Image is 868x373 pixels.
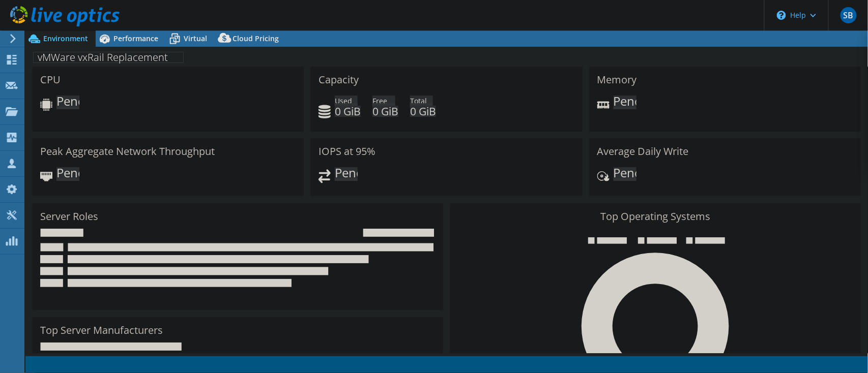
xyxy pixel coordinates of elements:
span: Performance [113,34,158,43]
span: Used [335,96,358,106]
svg: \n [777,11,786,20]
span: Free [372,96,395,106]
span: Pending [56,96,79,109]
h3: Top Operating Systems [458,211,853,222]
span: Pending [614,96,636,109]
h3: Capacity [319,74,359,85]
h4: 0 GiB [372,106,398,117]
h3: IOPS at 95% [319,146,375,157]
h4: 0 GiB [335,106,361,117]
span: Virtual [184,34,207,43]
h3: Memory [597,74,637,85]
span: SB [841,7,857,23]
h3: CPU [40,74,61,85]
span: Pending [56,167,79,181]
h1: vMWare vxRail Replacement [33,52,184,63]
h3: Top Server Manufacturers [40,325,163,336]
span: Environment [43,34,88,43]
span: Total [410,96,433,106]
span: Cloud Pricing [233,34,279,43]
h3: Server Roles [40,211,98,222]
h3: Peak Aggregate Network Throughput [40,146,215,157]
h3: Average Daily Write [597,146,689,157]
h4: 0 GiB [410,106,436,117]
span: Pending [614,167,636,181]
span: Pending [335,167,358,181]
